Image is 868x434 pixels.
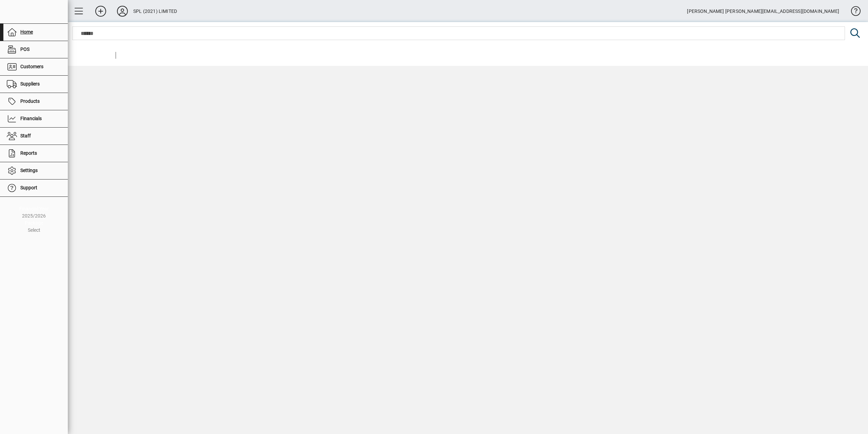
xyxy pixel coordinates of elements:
a: POS [3,41,68,58]
span: Financial Year [19,206,49,211]
button: Profile [112,5,133,17]
div: [PERSON_NAME] [PERSON_NAME][EMAIL_ADDRESS][DOMAIN_NAME] [687,6,839,17]
a: Suppliers [3,76,68,93]
button: Add [90,5,112,17]
div: Home [73,50,109,60]
div: Welcome [123,50,145,61]
div: SPL (2021) LIMITED [133,6,177,17]
a: Reports [3,145,68,162]
span: POS [20,46,29,52]
span: Reports [20,150,37,156]
span: Package [25,220,43,226]
span: Settings [20,168,38,173]
span: Support [20,185,37,190]
a: Customers [3,58,68,75]
span: Products [20,98,40,104]
a: Products [3,93,68,110]
a: Settings [3,162,68,179]
a: Staff [3,128,68,145]
a: Support [3,180,68,196]
a: Financials [3,110,68,127]
span: Home [20,29,33,35]
span: Financials [20,116,42,121]
a: Knowledge Base [846,1,860,23]
span: Staff [20,133,31,138]
span: Suppliers [20,81,40,87]
span: Customers [20,64,43,69]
